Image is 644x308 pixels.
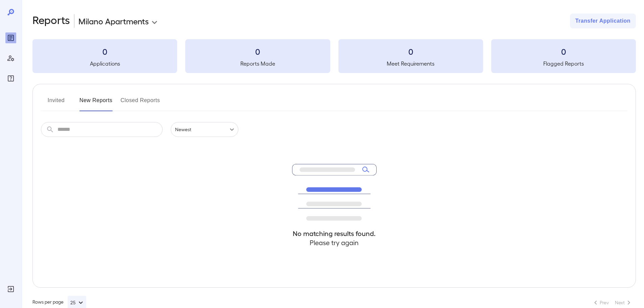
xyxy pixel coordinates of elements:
h3: 0 [32,46,177,57]
h4: No matching results found. [292,229,377,238]
div: FAQ [5,73,16,84]
div: Reports [5,32,16,43]
h5: Flagged Reports [491,60,636,68]
div: Newest [171,122,238,137]
button: New Reports [79,95,113,111]
nav: pagination navigation [589,297,636,308]
h5: Applications [32,60,177,68]
h3: 0 [338,46,483,57]
div: Manage Users [5,53,16,64]
h2: Reports [32,14,70,28]
h5: Reports Made [185,60,330,68]
button: Transfer Application [570,14,636,28]
h3: 0 [185,46,330,57]
summary: 0Applications0Reports Made0Meet Requirements0Flagged Reports [32,39,636,73]
button: Invited [41,95,71,111]
h3: 0 [491,46,636,57]
button: Closed Reports [121,95,160,111]
h5: Meet Requirements [338,60,483,68]
div: Log Out [5,284,16,294]
p: Milano Apartments [78,16,149,26]
h4: Please try again [292,238,377,247]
